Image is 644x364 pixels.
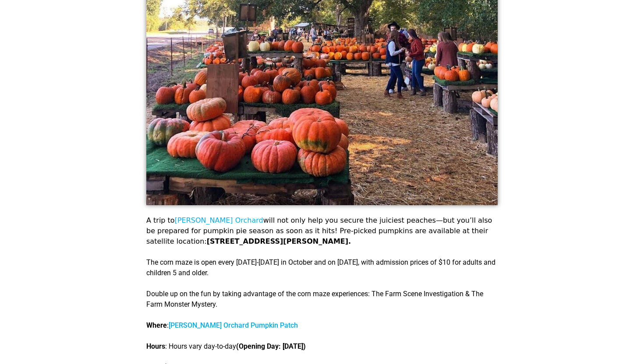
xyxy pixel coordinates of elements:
span: A trip to will not only help you secure the juiciest peaches—but you’ll also be prepared for pump... [146,216,492,245]
a: [PERSON_NAME] Orchard [175,216,263,224]
p: Double up on the fun by taking advantage of the corn maze experiences: The Farm Scene Investigati... [146,289,498,310]
p: : [146,320,498,331]
strong: Where [146,321,167,329]
strong: Hours [146,342,165,350]
strong: (Opening Day: [DATE]) [236,342,306,350]
p: : Hours vary day-to-day [146,341,498,352]
a: [PERSON_NAME] Orchard Pumpkin Patch [169,321,298,329]
p: The corn maze is open every [DATE]-[DATE] in October and on [DATE], with admission prices of $10 ... [146,257,498,278]
strong: [STREET_ADDRESS][PERSON_NAME]. [207,237,351,245]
